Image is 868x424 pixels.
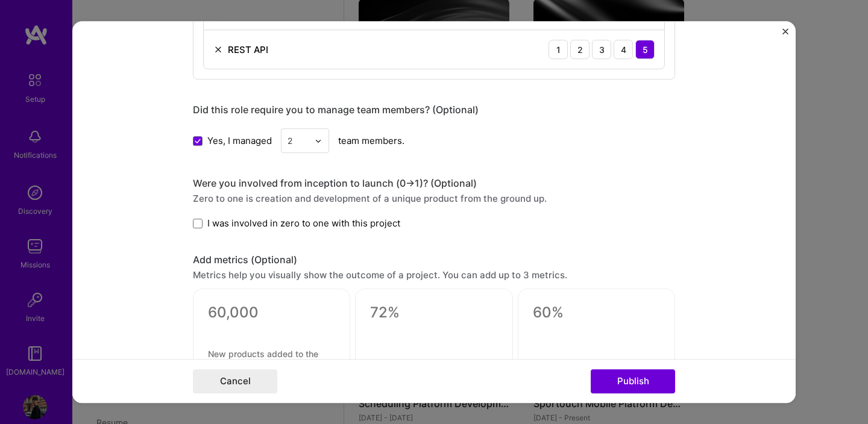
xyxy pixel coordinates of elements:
[592,40,611,59] div: 3
[193,104,675,116] div: Did this role require you to manage team members? (Optional)
[635,40,655,59] div: 5
[193,269,675,282] div: Metrics help you visually show the outcome of a project. You can add up to 3 metrics.
[213,45,223,54] img: Remove
[591,369,675,393] button: Publish
[193,254,675,267] div: Add metrics (Optional)
[207,217,400,229] span: I was involved in zero to one with this project
[207,134,272,147] span: Yes, I managed
[614,40,633,59] div: 4
[782,28,788,41] button: Close
[228,43,268,56] div: REST API
[570,40,590,59] div: 2
[193,177,675,190] div: Were you involved from inception to launch (0 -> 1)? (Optional)
[193,369,277,393] button: Cancel
[193,128,675,153] div: team members.
[193,192,675,205] div: Zero to one is creation and development of a unique product from the ground up.
[549,40,568,59] div: 1
[315,137,322,145] img: drop icon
